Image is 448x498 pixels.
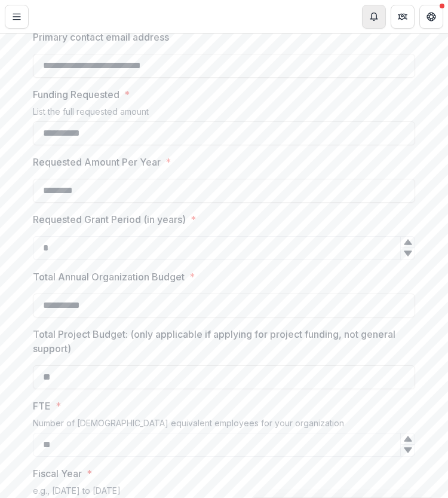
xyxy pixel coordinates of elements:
button: Toggle Menu [5,5,29,29]
p: FTE [33,399,51,413]
p: Total Annual Organization Budget [33,270,185,284]
button: Get Help [419,5,443,29]
p: Primary contact email address [33,30,169,44]
div: List the full requested amount [33,106,415,121]
button: Partners [391,5,415,29]
p: Requested Grant Period (in years) [33,212,186,227]
button: Notifications [362,5,386,29]
p: Total Project Budget: (only applicable if applying for project funding, not general support) [33,327,408,356]
p: Funding Requested [33,87,119,102]
div: Number of [DEMOGRAPHIC_DATA] equivalent employees for your organization [33,418,415,433]
p: Fiscal Year [33,466,82,481]
p: Requested Amount Per Year [33,155,161,169]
